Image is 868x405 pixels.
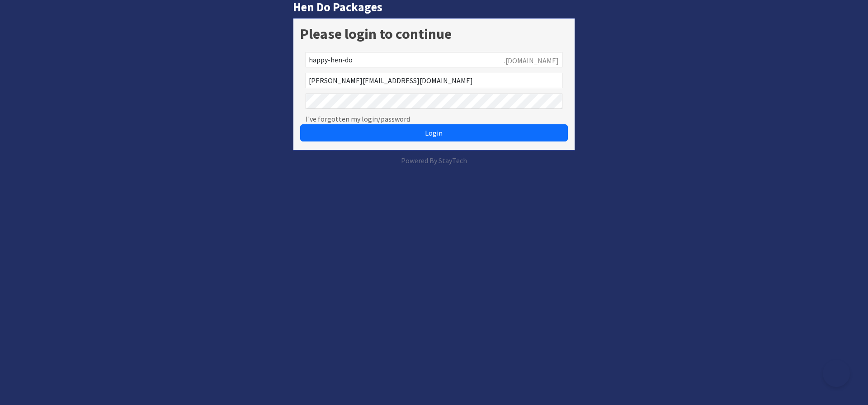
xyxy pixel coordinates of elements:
span: Login [425,128,443,137]
p: Powered By StayTech [293,155,575,166]
iframe: Toggle Customer Support [823,360,850,387]
a: I've forgotten my login/password [306,113,410,124]
input: Email [306,73,562,88]
button: Login [300,124,568,141]
input: Account Reference [306,52,562,67]
span: .[DOMAIN_NAME] [504,55,559,66]
h1: Please login to continue [300,25,568,42]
